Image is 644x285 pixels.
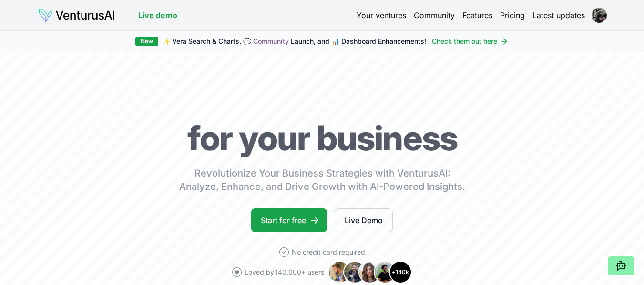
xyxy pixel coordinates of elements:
a: Live Demo [335,208,393,232]
img: ACg8ocIHlKTbngZt-VTMwWMgIXiNu5e9LYwUnKyDVX8oa_DdRNmVDGK6=s96-c [592,8,607,23]
img: logo [38,8,115,23]
a: Community [253,37,289,45]
a: Features [462,10,492,21]
div: New [135,37,158,46]
a: Your ventures [357,10,406,21]
a: Pricing [500,10,525,21]
img: Avatar 4 [374,261,397,284]
a: Start for free [251,208,327,232]
img: Avatar 3 [358,261,381,284]
img: Avatar 2 [343,261,366,284]
a: Latest updates [532,10,585,21]
span: ✨ Vera Search & Charts, 💬 Launch, and 📊 Dashboard Enhancements! [162,37,426,46]
img: Avatar 1 [328,261,351,284]
a: Live demo [138,10,177,21]
a: Check them out here [432,37,509,46]
a: Community [414,10,455,21]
